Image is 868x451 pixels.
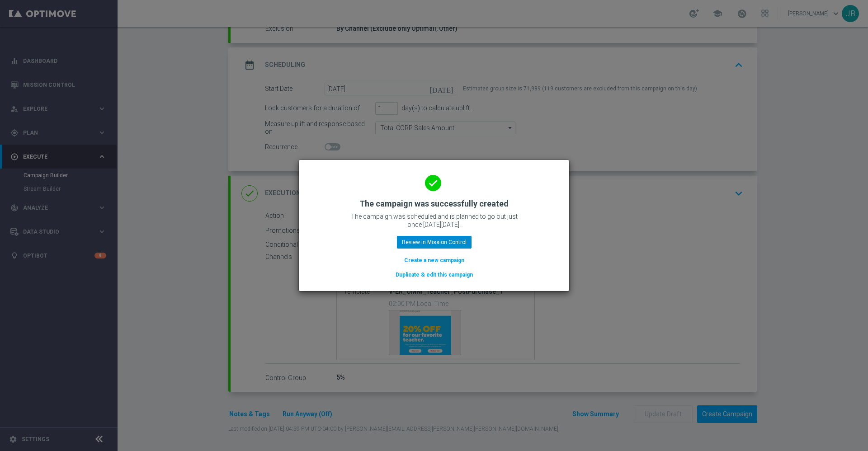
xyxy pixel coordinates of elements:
[397,236,472,249] button: Review in Mission Control
[425,175,441,191] i: done
[395,270,474,280] button: Duplicate & edit this campaign
[403,255,465,265] button: Create a new campaign
[344,212,524,229] p: The campaign was scheduled and is planned to go out just once [DATE][DATE].
[359,198,509,209] h2: The campaign was successfully created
